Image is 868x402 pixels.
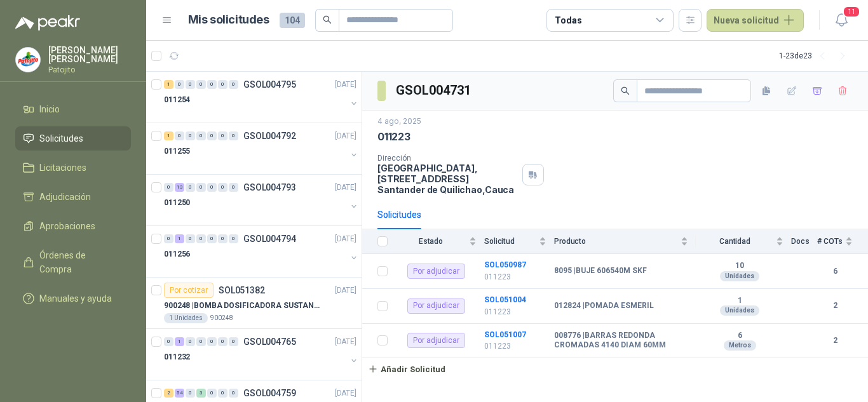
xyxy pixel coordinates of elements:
div: Unidades [720,305,759,316]
div: 1 [175,234,184,243]
div: Todas [555,13,581,27]
div: 0 [196,337,206,346]
div: 0 [207,183,217,192]
div: 0 [196,131,206,140]
b: 1 [696,296,783,306]
div: 0 [186,131,195,140]
p: [DATE] [335,233,356,245]
a: SOL050987 [484,260,526,269]
p: [DATE] [335,130,356,142]
b: 8095 | BUJE 606540M SKF [554,266,647,276]
th: Cantidad [696,229,791,254]
div: 0 [164,234,173,243]
div: 0 [218,234,227,243]
div: 0 [186,337,195,346]
div: 1 - 23 de 23 [779,46,853,66]
p: [DATE] [335,336,356,348]
span: Órdenes de Compra [39,248,119,276]
div: 0 [207,337,217,346]
div: Por adjudicar [407,264,465,279]
p: [DATE] [335,285,356,297]
th: Producto [554,229,696,254]
div: 0 [175,80,184,89]
span: Producto [554,237,678,246]
p: 011223 [484,271,546,283]
p: 011223 [377,130,410,144]
a: 1 0 0 0 0 0 0 GSOL004795[DATE] 011254 [164,77,359,117]
b: 10 [696,261,783,271]
b: 012824 | POMADA ESMERIL [554,301,654,311]
span: Estado [395,237,466,246]
a: 0 1 0 0 0 0 0 GSOL004794[DATE] 011256 [164,231,359,272]
div: 0 [218,337,227,346]
a: Añadir Solicitud [362,358,868,380]
div: 0 [218,389,227,398]
p: GSOL004794 [243,234,296,243]
span: Cantidad [696,237,773,246]
p: 011256 [164,248,190,260]
div: 0 [186,80,195,89]
div: 0 [186,234,195,243]
div: 0 [186,183,195,192]
div: 0 [196,80,206,89]
a: Inicio [15,97,131,121]
div: 2 [164,389,173,398]
a: Órdenes de Compra [15,243,131,281]
a: 0 1 0 0 0 0 0 GSOL004765[DATE] 011232 [164,334,359,375]
div: 1 [175,337,184,346]
div: Por adjudicar [407,333,465,348]
b: 6 [696,331,783,341]
a: Aprobaciones [15,214,131,238]
span: Solicitud [484,237,536,246]
div: 0 [175,131,184,140]
a: SOL051007 [484,330,526,339]
div: 13 [175,183,184,192]
a: Adjudicación [15,185,131,209]
span: Aprobaciones [39,219,95,233]
div: 0 [229,131,238,140]
div: 0 [229,337,238,346]
img: Logo peakr [15,15,80,30]
h3: GSOL004731 [396,81,473,100]
a: Solicitudes [15,126,131,151]
button: Nueva solicitud [707,9,804,32]
p: 011250 [164,197,190,209]
p: 011254 [164,94,190,106]
div: 0 [207,389,217,398]
div: 0 [218,183,227,192]
p: GSOL004793 [243,183,296,192]
th: Solicitud [484,229,554,254]
div: 0 [229,183,238,192]
span: search [323,15,332,24]
b: 008776 | BARRAS REDONDA CROMADAS 4140 DIAM 60MM [554,331,688,351]
p: [PERSON_NAME] [PERSON_NAME] [48,46,131,64]
p: GSOL004759 [243,389,296,398]
a: Manuales y ayuda [15,286,131,311]
h1: Mis solicitudes [188,11,269,29]
span: search [621,86,630,95]
span: 11 [843,6,860,18]
span: Adjudicación [39,190,91,204]
a: 0 13 0 0 0 0 0 GSOL004793[DATE] 011250 [164,180,359,220]
span: Manuales y ayuda [39,291,112,305]
p: Dirección [377,154,517,163]
div: 1 [164,131,173,140]
button: 11 [830,9,853,32]
b: 2 [817,335,853,347]
th: Docs [791,229,817,254]
div: 0 [207,131,217,140]
p: 900248 | BOMBA DOSIFICADORA SUSTANCIAS QUIMICAS [164,300,322,312]
div: Por cotizar [164,283,214,298]
div: 0 [229,80,238,89]
p: 011223 [484,306,546,318]
div: 0 [186,389,195,398]
a: SOL051004 [484,295,526,304]
div: 0 [207,80,217,89]
div: 0 [229,234,238,243]
a: 1 0 0 0 0 0 0 GSOL004792[DATE] 011255 [164,128,359,169]
div: 1 Unidades [164,313,208,323]
p: [DATE] [335,182,356,194]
